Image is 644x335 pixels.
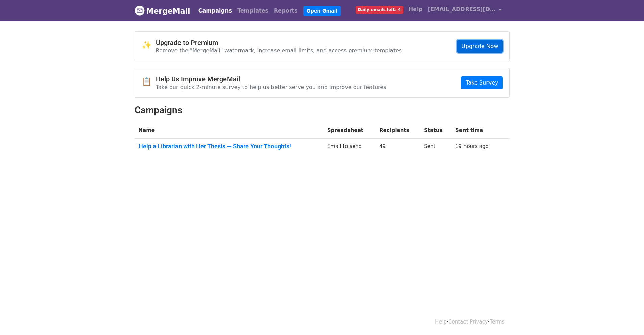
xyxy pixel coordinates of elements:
[435,319,447,325] a: Help
[303,6,341,16] a: Open Gmail
[406,3,425,16] a: Help
[490,319,504,325] a: Terms
[448,319,468,325] a: Contact
[156,75,386,83] h4: Help Us Improve MergeMail
[455,143,489,149] a: 19 hours ago
[156,39,402,47] h4: Upgrade to Premium
[461,76,502,89] a: Take Survey
[420,139,451,157] td: Sent
[470,319,488,325] a: Privacy
[235,4,271,18] a: Templates
[135,4,190,18] a: MergeMail
[420,123,451,139] th: Status
[375,123,420,139] th: Recipients
[139,143,319,150] a: Help a Librarian with Her Thesis — Share Your Thoughts!
[156,47,402,54] p: Remove the "MergeMail" watermark, increase email limits, and access premium templates
[135,104,510,116] h2: Campaigns
[135,5,145,16] img: MergeMail logo
[610,303,644,335] iframe: Chat Widget
[457,40,502,53] a: Upgrade Now
[323,123,375,139] th: Spreadsheet
[156,83,386,91] p: Take our quick 2-minute survey to help us better serve you and improve our features
[451,123,500,139] th: Sent time
[135,123,323,139] th: Name
[196,4,235,18] a: Campaigns
[428,5,496,14] span: [EMAIL_ADDRESS][DOMAIN_NAME]
[142,40,156,50] span: ✨
[356,6,403,14] span: Daily emails left: 4
[375,139,420,157] td: 49
[323,139,375,157] td: Email to send
[142,77,156,87] span: 📋
[271,4,301,18] a: Reports
[353,3,406,16] a: Daily emails left: 4
[425,3,504,19] a: [EMAIL_ADDRESS][DOMAIN_NAME]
